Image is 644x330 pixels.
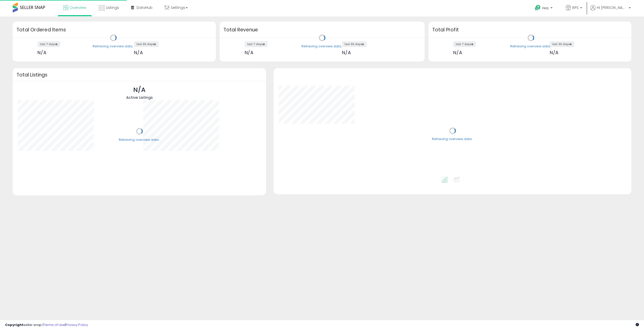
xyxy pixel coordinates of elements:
[70,5,86,10] span: Overview
[301,44,343,49] div: Retrieving overview data..
[590,5,631,16] a: Hi [PERSON_NAME]
[93,44,134,49] div: Retrieving overview data..
[106,5,119,10] span: Listings
[542,6,549,10] span: Help
[432,137,473,142] div: Retrieving overview data..
[119,138,160,142] div: Retrieving overview data..
[137,5,153,10] span: DataHub
[572,5,579,10] span: BPS
[535,5,541,11] i: Get Help
[531,1,558,16] a: Help
[597,5,627,10] span: Hi [PERSON_NAME]
[510,44,552,49] div: Retrieving overview data..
